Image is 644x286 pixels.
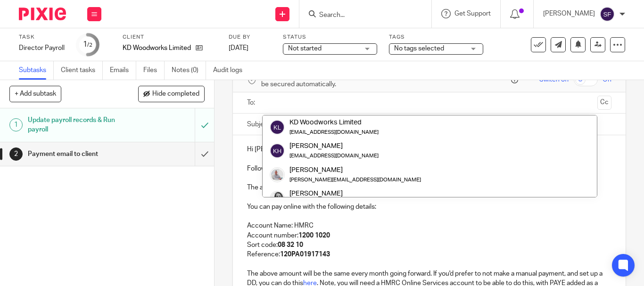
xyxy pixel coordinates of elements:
[298,232,330,239] strong: 1200 1020
[289,165,421,174] div: [PERSON_NAME]
[394,45,444,52] span: No tags selected
[9,118,23,131] div: 1
[229,33,271,41] label: Due by
[247,202,611,212] p: You can pay online with the following details:
[152,90,199,98] span: Hide completed
[19,61,54,80] a: Subtasks
[19,33,65,41] label: Task
[138,86,205,102] button: Hide completed
[278,242,303,248] strong: 08 32 10
[83,39,92,50] div: 1
[229,45,248,51] span: [DATE]
[280,251,330,258] strong: 120PA01917143
[213,61,249,80] a: Audit logs
[247,183,611,192] p: The amount is £94.57 and this is due for payment by the 22nd of next month.
[270,167,285,182] img: smiley%20circle%20sean.png
[247,250,611,259] p: Reference:
[247,231,611,240] p: Account number:
[110,61,136,80] a: Emails
[247,120,272,129] label: Subject:
[289,177,421,182] small: [PERSON_NAME][EMAIL_ADDRESS][DOMAIN_NAME]
[318,11,403,20] input: Search
[289,118,379,127] div: KD Woodworks Limited
[247,98,257,107] label: To:
[289,153,379,158] small: [EMAIL_ADDRESS][DOMAIN_NAME]
[143,61,165,80] a: Files
[61,61,103,80] a: Client tasks
[9,86,61,102] button: + Add subtask
[247,221,611,230] p: Account Name: HMRC
[87,42,92,48] small: /2
[270,143,285,158] img: svg%3E
[597,96,611,110] button: Cc
[247,240,611,250] p: Sort code:
[9,147,23,161] div: 2
[172,61,206,80] a: Notes (0)
[19,43,65,53] div: Director Payroll
[270,120,285,135] img: svg%3E
[600,7,615,22] img: svg%3E
[270,191,285,206] img: Sonia%20Thumb.jpeg
[247,164,611,173] p: Following my previous emails for your director payroll, this months payroll has been submitted.
[19,8,66,20] img: Pixie
[389,33,483,41] label: Tags
[289,141,379,151] div: [PERSON_NAME]
[123,33,217,41] label: Client
[247,145,611,154] p: Hi [PERSON_NAME],
[283,33,377,41] label: Status
[454,10,491,17] span: Get Support
[123,43,191,53] p: KD Woodworks Limited
[289,189,421,198] div: [PERSON_NAME]
[28,113,133,137] h1: Update payroll records & Run payroll
[28,147,133,161] h1: Payment email to client
[288,45,322,52] span: Not started
[543,9,595,18] p: [PERSON_NAME]
[289,130,379,135] small: [EMAIL_ADDRESS][DOMAIN_NAME]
